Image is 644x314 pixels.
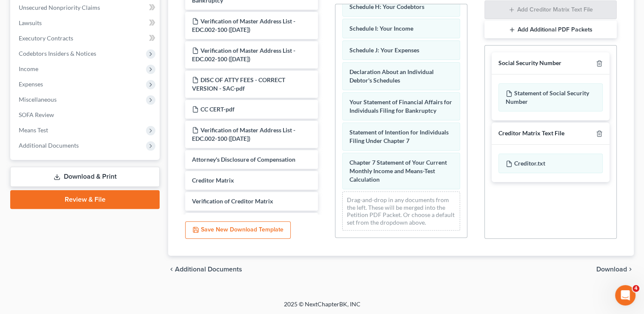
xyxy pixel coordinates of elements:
[19,111,54,118] span: SOFA Review
[10,167,160,187] a: Download & Print
[19,126,48,134] span: Means Test
[349,159,447,183] span: Chapter 7 Statement of Your Current Monthly Income and Means-Test Calculation
[484,0,617,19] button: Add Creditor Matrix Text File
[596,266,627,273] span: Download
[596,266,634,273] button: Download chevron_right
[19,34,73,42] span: Executory Contracts
[498,129,564,137] div: Creditor Matrix Text File
[192,156,295,163] span: Attorney's Disclosure of Compensation
[633,285,639,292] span: 4
[10,190,160,209] a: Review & File
[484,21,617,39] button: Add Additional PDF Packets
[19,80,43,88] span: Expenses
[498,59,561,67] div: Social Security Number
[342,191,460,231] div: Drag-and-drop in any documents from the left. These will be merged into the Petition PDF Packet. ...
[192,17,295,33] span: Verification of Master Address List - EDC.002-100 ([DATE])
[192,197,273,205] span: Verification of Creditor Matrix
[349,46,419,54] span: Schedule J: Your Expenses
[12,31,160,46] a: Executory Contracts
[168,266,175,273] i: chevron_left
[192,177,234,184] span: Creditor Matrix
[19,50,96,57] span: Codebtors Insiders & Notices
[19,65,38,72] span: Income
[12,107,160,123] a: SOFA Review
[349,68,434,84] span: Declaration About an Individual Debtor's Schedules
[498,83,603,111] div: Statement of Social Security Number
[192,47,295,63] span: Verification of Master Address List - EDC.002-100 ([DATE])
[615,285,635,305] iframe: Intercom live chat
[175,266,242,273] span: Additional Documents
[192,126,295,142] span: Verification of Master Address List - EDC.002-100 ([DATE])
[349,128,449,144] span: Statement of Intention for Individuals Filing Under Chapter 7
[627,266,634,273] i: chevron_right
[349,25,413,32] span: Schedule I: Your Income
[200,106,235,113] span: CC CERT-pdf
[19,142,79,149] span: Additional Documents
[192,76,285,92] span: DISC OF ATTY FEES - CORRECT VERSION - SAC-pdf
[19,4,100,11] span: Unsecured Nonpriority Claims
[498,154,603,173] div: Creditor.txt
[349,3,424,10] span: Schedule H: Your Codebtors
[168,266,242,273] a: chevron_left Additional Documents
[349,98,452,114] span: Your Statement of Financial Affairs for Individuals Filing for Bankruptcy
[185,221,291,239] button: Save New Download Template
[19,19,42,26] span: Lawsuits
[12,15,160,31] a: Lawsuits
[19,96,57,103] span: Miscellaneous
